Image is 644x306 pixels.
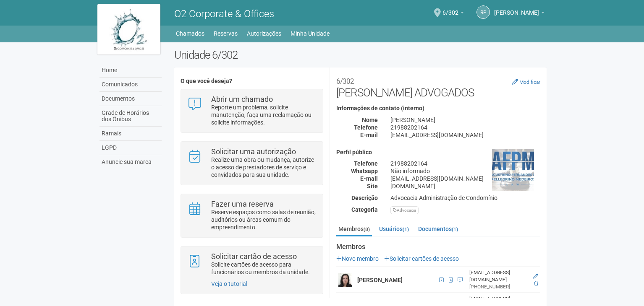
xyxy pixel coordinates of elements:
a: Ramais [99,127,162,141]
a: Documentos(1) [416,223,460,235]
p: Realize uma obra ou mudança, autorize o acesso de prestadores de serviço e convidados para sua un... [211,156,317,179]
h2: Unidade 6/302 [174,49,547,61]
div: [DOMAIN_NAME] [384,182,547,190]
p: Reserve espaços como salas de reunião, auditórios ou áreas comum do empreendimento. [211,208,317,231]
strong: Abrir um chamado [211,95,273,104]
small: (8) [364,226,370,232]
a: Chamados [176,28,204,39]
div: [EMAIL_ADDRESS][DOMAIN_NAME] [469,269,527,283]
strong: Whatsapp [351,168,378,174]
strong: Solicitar uma autorização [211,147,296,156]
strong: Fazer uma reserva [211,200,274,208]
div: 21988202164 [384,124,547,131]
small: (1) [452,226,458,232]
strong: Telefone [354,160,378,167]
p: Solicite cartões de acesso para funcionários ou membros da unidade. [211,261,317,276]
strong: Nome [362,117,378,123]
a: Membros(8) [336,223,372,236]
small: (1) [403,226,409,232]
h4: O que você deseja? [181,78,323,84]
a: Solicitar cartão de acesso Solicite cartões de acesso para funcionários ou membros da unidade. [187,253,316,276]
div: [EMAIL_ADDRESS][DOMAIN_NAME] [384,175,547,182]
a: Abrir um chamado Reporte um problema, solicite manutenção, faça uma reclamação ou solicite inform... [187,96,316,126]
a: Reservas [214,28,238,39]
a: Usuários(1) [377,223,411,235]
span: RAFAEL PELLEGRINO MEDEIROS PENNA BASTOS [494,1,539,16]
a: Grade de Horários dos Ônibus [99,106,162,127]
span: 6/302 [442,1,458,16]
strong: [PERSON_NAME] [357,277,403,283]
div: Não informado [384,167,547,175]
a: Modificar [512,78,540,85]
small: Modificar [519,79,540,85]
a: Documentos [99,92,162,106]
a: 6/302 [442,10,464,17]
strong: E-mail [360,132,378,138]
strong: E-mail [360,175,378,182]
a: Veja o tutorial [211,280,247,287]
a: Editar membro [533,273,538,279]
a: Comunicados [99,78,162,92]
img: business.png [492,149,534,191]
p: Reporte um problema, solicite manutenção, faça uma reclamação ou solicite informações. [211,104,317,126]
h2: [PERSON_NAME] ADVOGADOS [336,74,540,99]
strong: Site [367,183,378,189]
a: Excluir membro [534,280,538,286]
a: [PERSON_NAME] [494,10,545,17]
a: Minha Unidade [291,28,330,39]
strong: Membros [336,243,540,251]
strong: Solicitar cartão de acesso [211,252,297,261]
a: Fazer uma reserva Reserve espaços como salas de reunião, auditórios ou áreas comum do empreendime... [187,200,316,231]
h4: Informações de contato (interno) [336,105,540,112]
a: Solicitar cartões de acesso [384,255,459,262]
strong: Categoria [351,206,378,213]
a: Anuncie sua marca [99,155,162,169]
a: Autorizações [247,28,281,39]
img: logo.jpg [97,4,160,54]
h4: Perfil público [336,149,540,156]
strong: Descrição [351,194,378,201]
a: LGPD [99,141,162,155]
small: 6/302 [336,77,354,86]
span: O2 Corporate & Offices [174,8,274,20]
strong: Telefone [354,124,378,131]
a: Solicitar uma autorização Realize uma obra ou mudança, autorize o acesso de prestadores de serviç... [187,148,316,179]
a: Home [99,63,162,78]
div: [PHONE_NUMBER] [469,283,527,290]
div: [EMAIL_ADDRESS][DOMAIN_NAME] [384,131,547,139]
div: [PERSON_NAME] [384,116,547,124]
a: RP [476,5,490,19]
div: Advocacia [390,206,419,214]
a: Novo membro [336,255,379,262]
div: 21988202164 [384,160,547,167]
div: Advocacia Administração de Condomínio [384,194,547,202]
img: user.png [338,273,352,287]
